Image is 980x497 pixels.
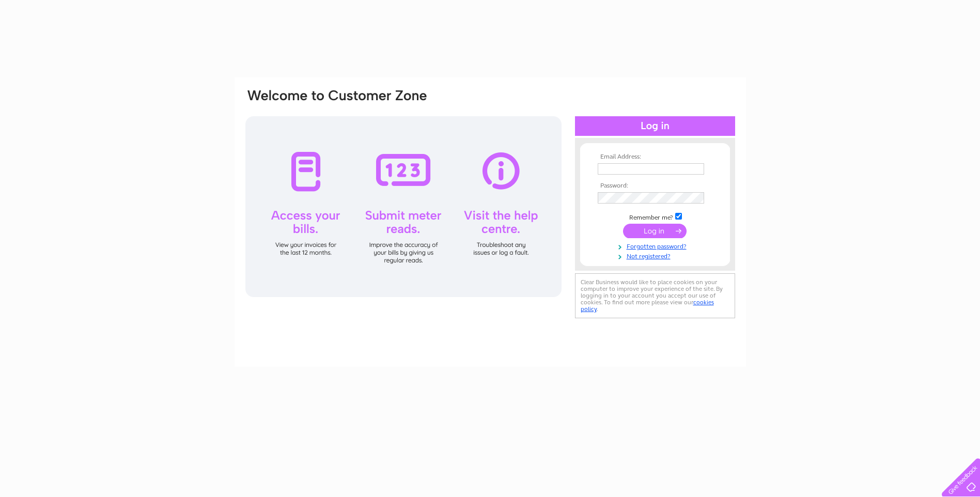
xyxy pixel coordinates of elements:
[595,153,715,161] th: Email Address:
[595,182,715,190] th: Password:
[581,299,714,313] a: cookies policy
[623,224,687,238] input: Submit
[598,251,715,260] a: Not registered?
[598,241,715,251] a: Forgotten password?
[575,273,735,318] div: Clear Business would like to place cookies on your computer to improve your experience of the sit...
[595,211,715,222] td: Remember me?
